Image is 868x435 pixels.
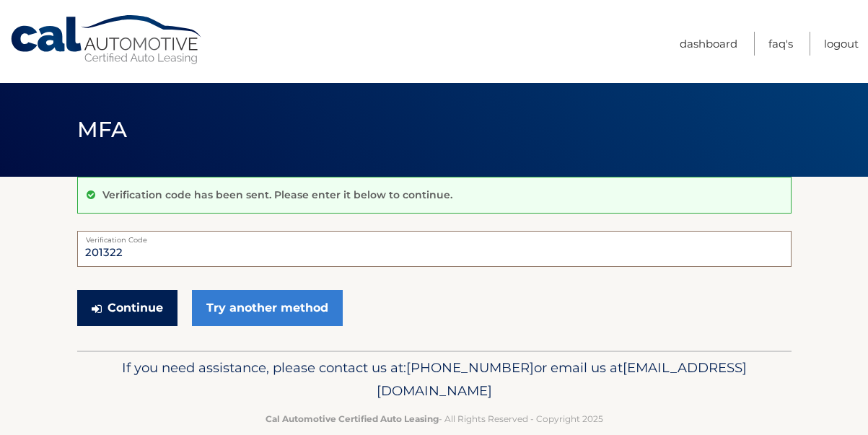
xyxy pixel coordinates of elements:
[406,359,534,376] span: [PHONE_NUMBER]
[87,411,782,426] p: - All Rights Reserved - Copyright 2025
[192,290,343,326] a: Try another method
[102,188,452,201] p: Verification code has been sent. Please enter it below to continue.
[266,413,439,424] strong: Cal Automotive Certified Auto Leasing
[87,356,782,403] p: If you need assistance, please contact us at: or email us at
[824,32,859,56] a: Logout
[377,359,747,399] span: [EMAIL_ADDRESS][DOMAIN_NAME]
[9,14,204,66] a: Cal Automotive
[680,32,737,56] a: Dashboard
[77,231,792,267] input: Verification Code
[77,116,128,143] span: MFA
[77,290,177,326] button: Continue
[768,32,793,56] a: FAQ's
[77,231,792,242] label: Verification Code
